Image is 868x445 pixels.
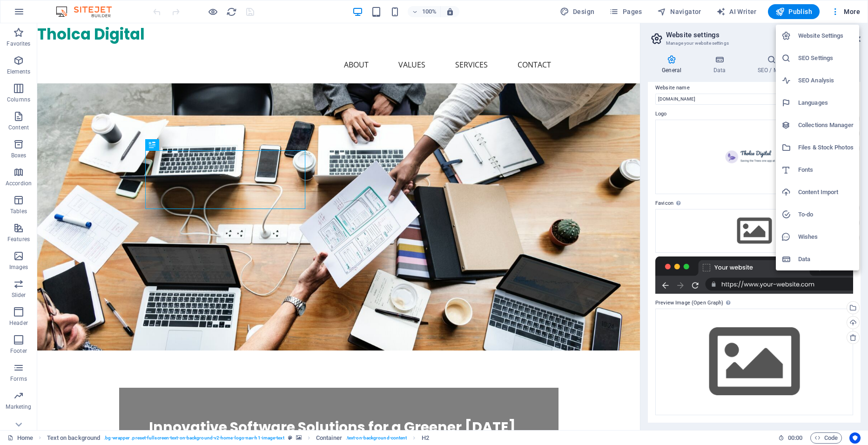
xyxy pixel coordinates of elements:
h6: To-do [798,209,854,220]
h6: SEO Analysis [798,75,854,86]
h6: Data [798,254,854,265]
h6: Languages [798,97,854,108]
h6: Files & Stock Photos [798,142,854,153]
h6: SEO Settings [798,53,854,64]
h6: Fonts [798,164,854,175]
h6: Content Import [798,187,854,198]
h6: Collections Manager [798,120,854,131]
h6: Website Settings [798,30,854,41]
h6: Wishes [798,231,854,243]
